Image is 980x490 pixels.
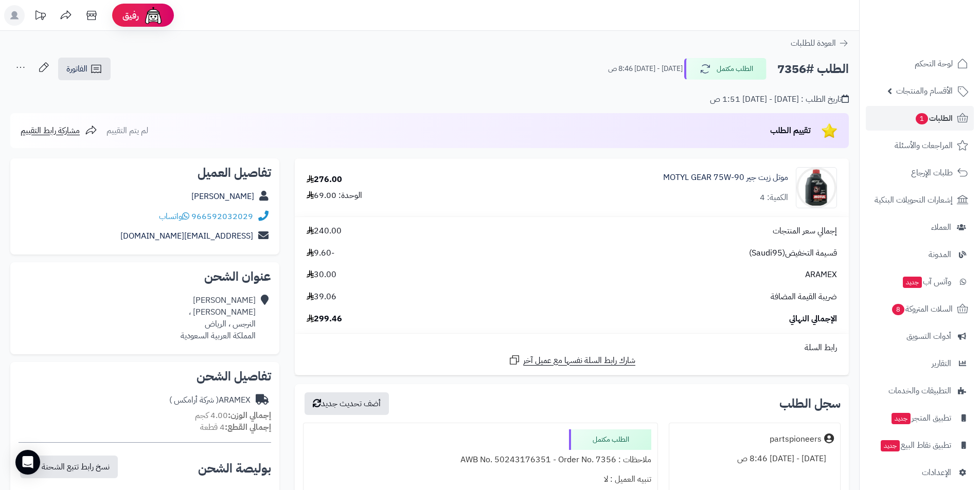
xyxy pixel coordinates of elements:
span: لوحة التحكم [915,57,953,71]
div: partspioneers [770,433,822,445]
h2: عنوان الشحن [19,270,271,283]
span: جديد [892,413,911,424]
a: التقارير [866,351,974,376]
span: العودة للطلبات [791,37,836,49]
span: طلبات الإرجاع [911,166,953,180]
span: شارك رابط السلة نفسها مع عميل آخر [523,355,635,367]
span: وآتس آب [902,275,951,289]
small: [DATE] - [DATE] 8:46 ص [608,64,683,74]
div: Open Intercom Messenger [15,450,40,475]
span: 240.00 [307,225,342,237]
img: 1695293411-61opH47K7QL._AC_UF350,350_QL50_-90x90.jpg [796,167,836,208]
div: الكمية: 4 [760,192,788,204]
span: إجمالي سعر المنتجات [773,225,837,237]
a: طلبات الإرجاع [866,160,974,185]
span: المراجعات والأسئلة [895,138,953,153]
strong: إجمالي القطع: [225,421,271,433]
a: تحديثات المنصة [27,5,53,28]
span: التطبيقات والخدمات [888,384,951,398]
span: لم يتم التقييم [106,124,148,137]
span: نسخ رابط تتبع الشحنة [42,461,110,473]
div: ملاحظات : AWB No. 50243176351 - Order No. 7356 [310,450,651,470]
span: الإعدادات [922,465,951,480]
a: تطبيق نقاط البيعجديد [866,433,974,458]
small: 4 قطعة [200,421,271,433]
a: شارك رابط السلة نفسها مع عميل آخر [508,354,635,367]
span: جديد [881,440,900,451]
a: العملاء [866,215,974,240]
span: أدوات التسويق [906,329,951,343]
a: الطلبات1 [866,106,974,131]
span: ( شركة أرامكس ) [169,394,219,406]
strong: إجمالي الوزن: [228,409,271,422]
a: التطبيقات والخدمات [866,378,974,403]
span: ARAMEX [805,269,837,281]
div: [PERSON_NAME] [PERSON_NAME] ، النرجس ، الرياض المملكة العربية السعودية [181,295,256,341]
span: 299.46 [307,313,342,325]
h3: سجل الطلب [779,397,841,410]
a: 966592032029 [191,210,253,223]
a: وآتس آبجديد [866,269,974,294]
img: logo-2.png [910,29,970,50]
a: العودة للطلبات [791,37,849,49]
span: جديد [903,277,922,288]
a: المراجعات والأسئلة [866,133,974,158]
span: التقارير [932,356,951,371]
a: المدونة [866,242,974,267]
div: 276.00 [307,174,342,186]
span: 8 [892,304,904,315]
span: رفيق [122,9,139,22]
span: إشعارات التحويلات البنكية [875,193,953,207]
a: أدوات التسويق [866,324,974,349]
a: الإعدادات [866,460,974,485]
a: السلات المتروكة8 [866,297,974,321]
a: [EMAIL_ADDRESS][DOMAIN_NAME] [120,230,253,242]
h2: تفاصيل الشحن [19,370,271,383]
div: تنبيه العميل : لا [310,469,651,489]
span: تقييم الطلب [770,124,811,137]
span: -9.60 [307,247,334,259]
span: العملاء [931,220,951,234]
span: الأقسام والمنتجات [896,84,953,98]
div: تاريخ الطلب : [DATE] - [DATE] 1:51 ص [710,94,849,105]
a: لوحة التحكم [866,51,974,76]
a: إشعارات التحويلات البنكية [866,188,974,212]
span: 30.00 [307,269,336,281]
button: أضف تحديث جديد [305,392,389,415]
a: موتل زيت جير MOTYL GEAR 75W-90 [663,172,788,184]
button: الطلب مكتمل [684,58,767,80]
div: [DATE] - [DATE] 8:46 ص [675,449,834,469]
div: الطلب مكتمل [569,429,651,450]
a: [PERSON_NAME] [191,190,254,203]
h2: تفاصيل العميل [19,167,271,179]
span: الطلبات [915,111,953,125]
span: 39.06 [307,291,336,303]
button: نسخ رابط تتبع الشحنة [20,456,118,478]
span: الإجمالي النهائي [789,313,837,325]
a: الفاتورة [58,58,111,80]
h2: بوليصة الشحن [198,462,271,475]
span: قسيمة التخفيض(Saudi95) [749,247,837,259]
a: واتساب [159,210,189,223]
span: تطبيق المتجر [890,411,951,425]
span: ضريبة القيمة المضافة [771,291,837,303]
img: ai-face.png [143,5,164,26]
small: 4.00 كجم [195,409,271,422]
span: المدونة [929,247,951,262]
span: تطبيق نقاط البيع [880,438,951,452]
span: مشاركة رابط التقييم [21,124,80,137]
a: تطبيق المتجرجديد [866,406,974,430]
div: ARAMEX [169,394,251,406]
span: الفاتورة [66,63,87,75]
div: الوحدة: 69.00 [307,190,362,202]
span: 1 [916,113,928,124]
h2: الطلب #7356 [777,59,849,80]
div: رابط السلة [299,342,845,354]
a: مشاركة رابط التقييم [21,124,97,137]
span: السلات المتروكة [891,302,953,316]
